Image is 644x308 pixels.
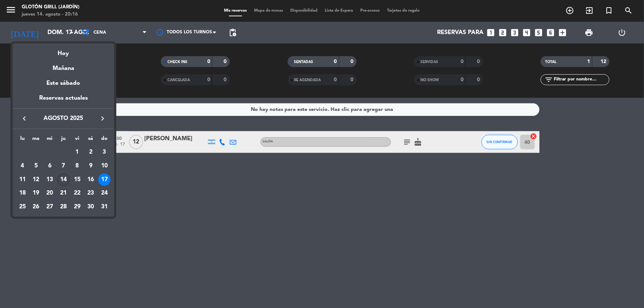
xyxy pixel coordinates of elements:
[43,200,57,214] td: 27 de agosto de 2025
[13,58,114,73] div: Mañana
[84,187,97,199] div: 23
[16,201,29,213] div: 25
[16,200,29,214] td: 25 de agosto de 2025
[70,186,84,200] td: 22 de agosto de 2025
[84,173,98,187] td: 16 de agosto de 2025
[16,134,29,146] th: lunes
[29,200,43,214] td: 26 de agosto de 2025
[30,160,42,172] div: 5
[57,186,70,200] td: 21 de agosto de 2025
[30,187,42,199] div: 19
[43,186,57,200] td: 20 de agosto de 2025
[43,134,57,146] th: miércoles
[16,187,29,199] div: 18
[31,114,96,123] span: agosto 2025
[70,134,84,146] th: viernes
[43,173,57,187] td: 13 de agosto de 2025
[70,159,84,173] td: 8 de agosto de 2025
[97,200,111,214] td: 31 de agosto de 2025
[43,159,57,173] td: 6 de agosto de 2025
[57,201,70,213] div: 28
[57,200,70,214] td: 28 de agosto de 2025
[20,114,29,123] i: keyboard_arrow_left
[30,174,42,186] div: 12
[16,159,29,173] td: 4 de agosto de 2025
[57,134,70,146] th: jueves
[43,201,56,213] div: 27
[29,173,43,187] td: 12 de agosto de 2025
[29,186,43,200] td: 19 de agosto de 2025
[16,160,29,172] div: 4
[71,160,83,172] div: 8
[84,160,97,172] div: 9
[84,200,98,214] td: 30 de agosto de 2025
[97,173,111,187] td: 17 de agosto de 2025
[43,160,56,172] div: 6
[29,134,43,146] th: martes
[57,187,70,199] div: 21
[98,187,111,199] div: 24
[57,160,70,172] div: 7
[84,134,98,146] th: sábado
[84,159,98,173] td: 9 de agosto de 2025
[70,200,84,214] td: 29 de agosto de 2025
[13,43,114,58] div: Hoy
[57,159,70,173] td: 7 de agosto de 2025
[98,160,111,172] div: 10
[16,145,70,159] td: AGO.
[84,145,98,159] td: 2 de agosto de 2025
[84,174,97,186] div: 16
[98,114,107,123] i: keyboard_arrow_right
[16,186,29,200] td: 18 de agosto de 2025
[71,187,83,199] div: 22
[84,186,98,200] td: 23 de agosto de 2025
[18,114,31,123] button: keyboard_arrow_left
[71,146,83,158] div: 1
[43,174,56,186] div: 13
[13,73,114,93] div: Este sábado
[57,173,70,187] td: 14 de agosto de 2025
[84,201,97,213] div: 30
[16,174,29,186] div: 11
[96,114,109,123] button: keyboard_arrow_right
[97,134,111,146] th: domingo
[13,93,114,108] div: Reservas actuales
[97,186,111,200] td: 24 de agosto de 2025
[57,174,70,186] div: 14
[43,187,56,199] div: 20
[97,145,111,159] td: 3 de agosto de 2025
[97,159,111,173] td: 10 de agosto de 2025
[70,173,84,187] td: 15 de agosto de 2025
[70,145,84,159] td: 1 de agosto de 2025
[98,201,111,213] div: 31
[16,173,29,187] td: 11 de agosto de 2025
[71,201,83,213] div: 29
[84,146,97,158] div: 2
[98,146,111,158] div: 3
[30,201,42,213] div: 26
[98,174,111,186] div: 17
[71,174,83,186] div: 15
[29,159,43,173] td: 5 de agosto de 2025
